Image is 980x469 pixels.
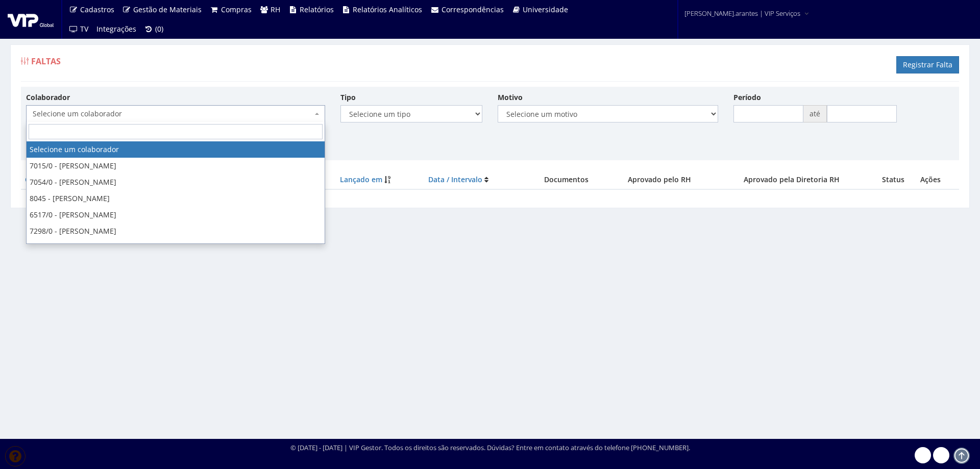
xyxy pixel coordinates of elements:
label: Período [733,92,761,103]
a: (0) [140,19,168,39]
th: Documentos [527,170,606,189]
span: até [803,105,827,122]
span: Compras [221,5,252,14]
img: logo [8,12,54,27]
span: TV [80,24,88,34]
li: 6517/0 - [PERSON_NAME] [27,207,325,223]
li: Selecione um colaborador [27,141,325,158]
a: Registrar Falta [896,56,959,73]
li: 8045 - [PERSON_NAME] [27,190,325,207]
span: Correspondências [442,5,504,14]
span: Universidade [523,5,568,14]
a: TV [65,19,92,39]
label: Tipo [340,92,356,103]
span: Gestão de Materiais [133,5,202,14]
li: 7054/0 - [PERSON_NAME] [27,174,325,190]
span: [PERSON_NAME].arantes | VIP Serviços [684,8,800,18]
li: 7298/0 - [PERSON_NAME] [27,223,325,239]
span: Selecione um colaborador [26,105,325,122]
label: Motivo [498,92,523,103]
li: 7347/0 - [PERSON_NAME] [27,239,325,256]
span: RH [271,5,280,14]
a: Integrações [92,19,140,39]
div: © [DATE] - [DATE] | VIP Gestor. Todos os direitos são reservados. Dúvidas? Entre em contato atrav... [290,443,690,453]
a: Lançado em [340,175,382,184]
span: (0) [155,24,163,34]
span: Relatórios [300,5,334,14]
th: Aprovado pela Diretoria RH [714,170,870,189]
span: Cadastros [80,5,114,14]
a: Data / Intervalo [428,175,482,184]
span: Relatórios Analíticos [353,5,422,14]
a: Código [25,175,50,184]
th: Status [870,170,916,189]
th: Ações [916,170,959,189]
span: Selecione um colaborador [33,109,312,119]
label: Colaborador [26,92,70,103]
span: Faltas [31,56,61,67]
li: 7015/0 - [PERSON_NAME] [27,158,325,174]
th: Aprovado pelo RH [606,170,714,189]
span: Integrações [96,24,136,34]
